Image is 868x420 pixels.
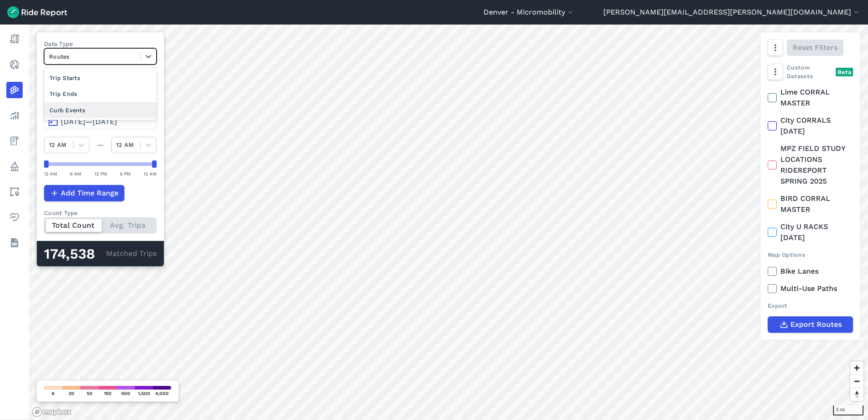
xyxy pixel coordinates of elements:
[44,113,157,130] button: [DATE]—[DATE]
[6,82,23,98] a: Heatmaps
[768,250,853,259] div: Map Options
[94,170,107,178] div: 12 PM
[44,70,157,86] div: Trip Starts
[44,170,57,178] div: 12 AM
[793,42,838,53] span: Reset Filters
[61,117,117,126] span: [DATE]—[DATE]
[44,102,157,118] div: Curb Events
[850,375,863,388] button: Zoom out
[768,301,853,310] div: Export
[768,143,853,187] label: MPZ FIELD STUDY LOCATIONS RIDEREPORT SPRING 2025
[7,6,67,18] img: Ride Report
[768,193,853,215] label: BIRD CORRAL MASTER
[44,40,157,48] label: Data Type
[768,316,853,333] button: Export Routes
[787,40,843,56] button: Reset Filters
[70,170,81,178] div: 6 AM
[29,25,868,420] canvas: Map
[32,407,72,417] a: Mapbox logo
[44,209,157,217] div: Count Type
[120,170,131,178] div: 6 PM
[833,405,863,415] div: 3 mi
[768,283,853,294] label: Multi-Use Paths
[6,107,23,124] a: Analyze
[603,7,861,18] button: [PERSON_NAME][EMAIL_ADDRESS][PERSON_NAME][DOMAIN_NAME]
[483,7,575,18] button: Denver - Micromobility
[768,115,853,137] label: City CORRALS [DATE]
[89,140,111,150] div: —
[44,185,124,201] button: Add Time Range
[6,158,23,175] a: Policy
[143,170,157,178] div: 12 AM
[6,133,23,149] a: Fees
[850,388,863,401] button: Reset bearing to north
[768,87,853,109] label: Lime CORRAL MASTER
[768,266,853,277] label: Bike Lanes
[44,86,157,102] div: Trip Ends
[6,31,23,47] a: Report
[768,63,853,80] div: Custom Datasets
[768,221,853,243] label: City U RACKS [DATE]
[850,361,863,375] button: Zoom in
[61,188,118,199] span: Add Time Range
[6,209,23,225] a: Health
[790,319,842,330] span: Export Routes
[6,235,23,251] a: Datasets
[44,248,106,260] div: 174,538
[37,241,164,266] div: Matched Trips
[6,56,23,73] a: Realtime
[836,68,853,76] div: Beta
[6,184,23,200] a: Areas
